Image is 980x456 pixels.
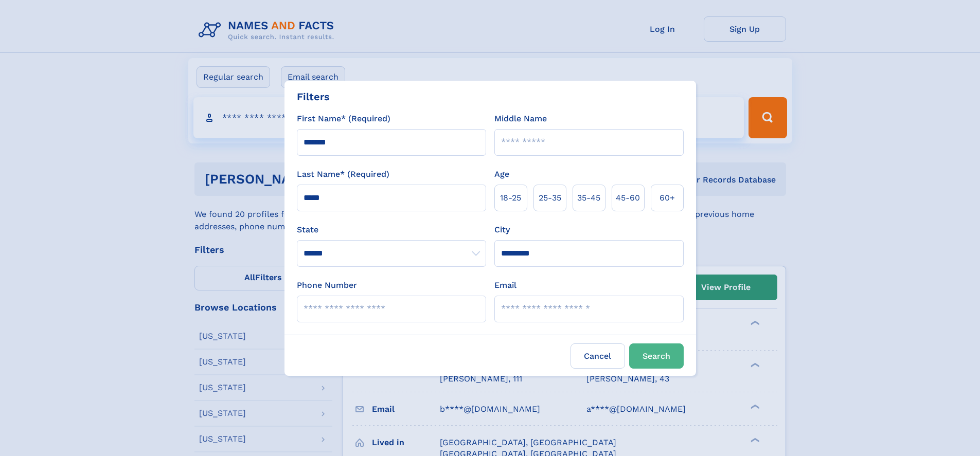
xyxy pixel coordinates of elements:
label: Cancel [571,343,625,369]
span: 25‑35 [539,192,561,204]
label: State [297,224,486,236]
label: Phone Number [297,279,357,291]
div: Filters [297,89,330,104]
span: 18‑25 [500,192,521,204]
label: First Name* (Required) [297,113,390,125]
label: City [494,224,510,236]
span: 60+ [660,192,675,204]
span: 35‑45 [577,192,600,204]
label: Middle Name [494,113,547,125]
label: Age [494,168,509,180]
span: 45‑60 [616,192,640,204]
button: Search [629,343,684,369]
label: Email [494,279,516,291]
label: Last Name* (Required) [297,168,389,180]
